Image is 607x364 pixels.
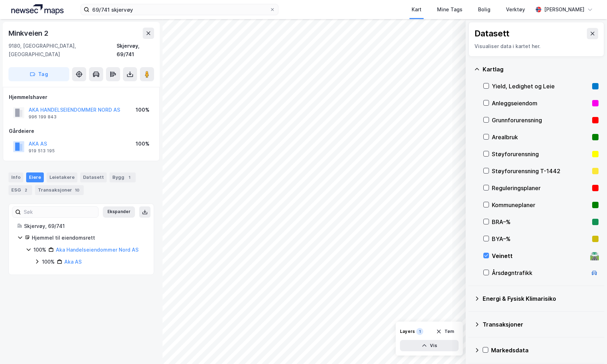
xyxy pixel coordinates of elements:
button: Tag [8,67,69,81]
div: Datasett [80,172,107,182]
div: 100% [42,258,55,266]
div: Støyforurensning T-1442 [492,167,589,175]
div: Transaksjoner [35,185,84,195]
div: Leietakere [47,172,77,182]
div: Kontrollprogram for chat [572,330,607,364]
div: 10 [73,187,81,194]
div: 9180, [GEOGRAPHIC_DATA], [GEOGRAPHIC_DATA] [8,42,117,59]
div: 919 513 195 [29,148,55,154]
div: Verktøy [506,5,525,14]
div: Bolig [478,5,490,14]
div: Veinett [492,252,587,260]
div: Anleggseiendom [492,99,589,107]
div: Energi & Fysisk Klimarisiko [483,294,599,303]
div: Kart [412,5,422,14]
div: 1 [126,174,133,181]
div: Skjervøy, 69/741 [24,222,145,230]
div: Hjemmel til eiendomsrett [32,234,145,242]
div: ESG [8,185,32,195]
a: Aka AS [64,259,82,265]
div: 1 [416,328,423,335]
img: logo.a4113a55bc3d86da70a041830d287a7e.svg [11,4,64,15]
div: Skjervøy, 69/741 [117,42,154,59]
div: Datasett [475,28,509,39]
div: 100% [136,106,149,114]
input: Søk på adresse, matrikkel, gårdeiere, leietakere eller personer [89,4,270,15]
div: Arealbruk [492,133,589,141]
a: Aka Handelseiendommer Nord AS [56,247,139,253]
div: 996 199 843 [29,114,57,120]
iframe: Chat Widget [572,330,607,364]
div: Info [8,172,23,182]
div: 2 [22,187,29,194]
div: Årsdøgntrafikk [492,269,587,277]
div: Bygg [110,172,136,182]
div: Transaksjoner [483,320,599,329]
div: Layers [400,329,415,334]
div: BYA–% [492,235,589,243]
button: Vis [400,340,459,351]
div: 100% [136,140,149,148]
div: Gårdeiere [9,127,154,135]
div: Eiere [26,172,44,182]
input: Søk [21,207,98,217]
div: BRA–% [492,218,589,226]
div: Kommuneplaner [492,201,589,209]
div: Hjemmelshaver [9,93,154,101]
div: Visualiser data i kartet her. [475,42,598,51]
div: 🛣️ [590,251,599,260]
div: Yield, Ledighet og Leie [492,82,589,90]
div: 100% [34,246,46,254]
button: Tøm [431,326,459,337]
div: Grunnforurensning [492,116,589,124]
button: Ekspander [103,206,135,218]
div: Støyforurensning [492,150,589,158]
div: Minkveien 2 [8,28,50,39]
div: Kartlag [483,65,599,74]
div: Mine Tags [437,5,462,14]
div: Markedsdata [491,346,599,354]
div: [PERSON_NAME] [544,5,584,14]
div: Reguleringsplaner [492,184,589,192]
